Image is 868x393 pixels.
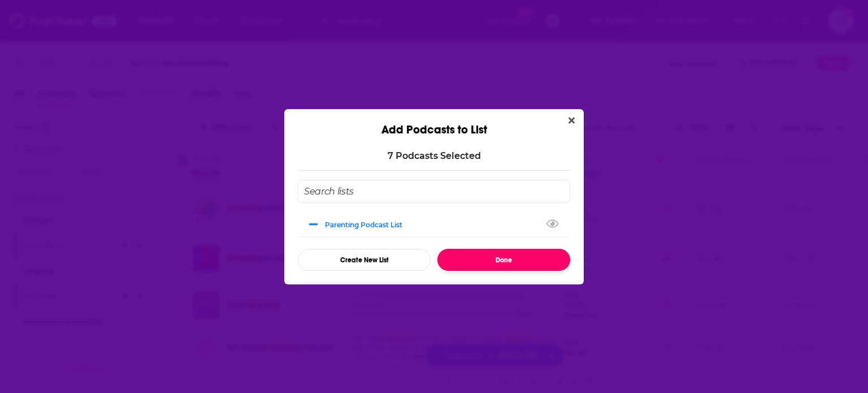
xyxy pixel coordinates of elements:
[298,180,570,271] div: Add Podcast To List
[388,150,481,161] p: 7 Podcast s Selected
[402,227,409,228] button: View Link
[298,249,431,271] button: Create New List
[437,249,570,271] button: Done
[564,114,579,128] button: Close
[298,212,570,237] div: Parenting Podcast list
[298,180,570,203] input: Search lists
[325,221,409,229] div: Parenting Podcast list
[284,109,584,137] div: Add Podcasts to List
